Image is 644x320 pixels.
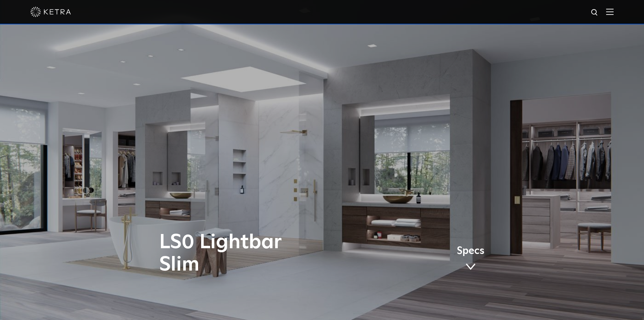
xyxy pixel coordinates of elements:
img: Hamburger%20Nav.svg [606,8,614,15]
img: ketra-logo-2019-white [30,7,71,17]
img: search icon [591,8,599,17]
a: Specs [457,246,484,273]
h1: LS0 Lightbar Slim [159,231,350,276]
span: Specs [457,246,484,256]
